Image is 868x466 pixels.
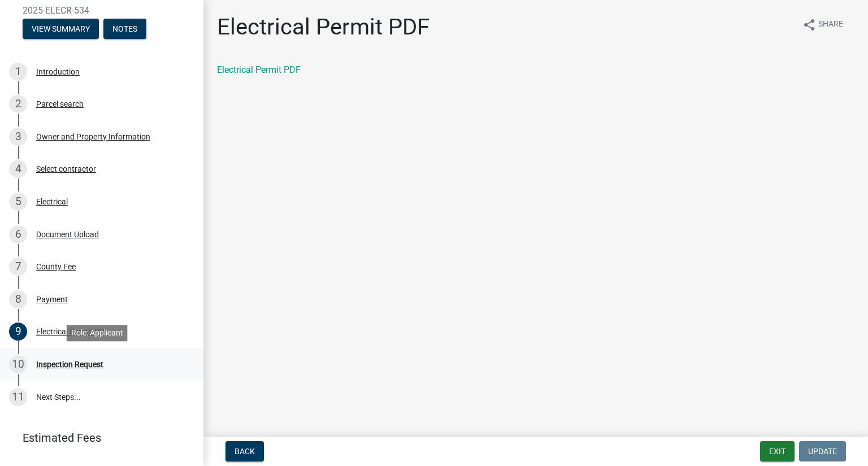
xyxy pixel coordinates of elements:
div: Introduction [36,68,80,76]
button: Notes [103,19,146,39]
div: Document Upload [36,230,99,238]
wm-modal-confirm: Summary [23,25,99,34]
div: Owner and Property Information [36,133,150,141]
a: Electrical Permit PDF [217,64,301,75]
button: View Summary [23,19,99,39]
div: 1 [9,63,27,81]
span: Update [808,447,837,456]
wm-modal-confirm: Notes [103,25,146,34]
div: 8 [9,290,27,308]
span: Back [235,447,255,456]
div: 4 [9,160,27,178]
div: 2 [9,95,27,113]
div: Inspection Request [36,360,103,368]
div: 10 [9,355,27,373]
button: shareShare [793,14,852,36]
a: Estimated Fees [9,426,185,449]
span: Share [818,18,843,32]
div: Payment [36,295,68,303]
div: County Fee [36,263,76,271]
div: Electrical Permit PDF [36,328,109,336]
div: 11 [9,388,27,406]
div: 7 [9,258,27,276]
div: Parcel search [36,100,84,108]
div: 5 [9,193,27,211]
div: 6 [9,225,27,243]
button: Back [225,441,264,461]
div: Electrical [36,198,68,206]
div: Role: Applicant [67,325,128,341]
div: 3 [9,128,27,146]
div: Select contractor [36,165,96,173]
div: 9 [9,323,27,341]
h1: Electrical Permit PDF [217,14,429,41]
span: 2025-ELECR-534 [23,5,181,16]
button: Exit [760,441,795,461]
button: Update [799,441,846,461]
i: share [802,18,816,32]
